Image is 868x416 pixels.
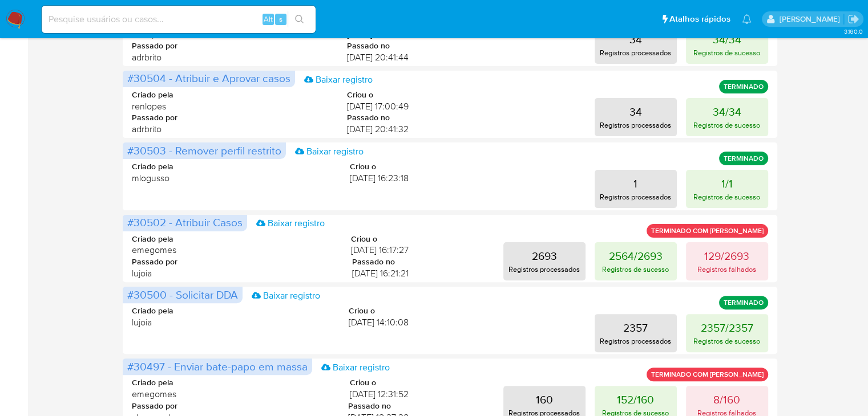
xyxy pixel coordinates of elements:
[288,11,311,27] button: search-icon
[847,13,859,25] a: Sair
[279,14,282,25] span: s
[669,13,730,25] span: Atalhos rápidos
[42,12,316,27] input: Pesquise usuários ou casos...
[264,14,273,25] span: Alt
[843,27,862,36] span: 3.160.0
[742,14,752,24] a: Notificações
[779,14,843,25] p: matias.logusso@mercadopago.com.br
